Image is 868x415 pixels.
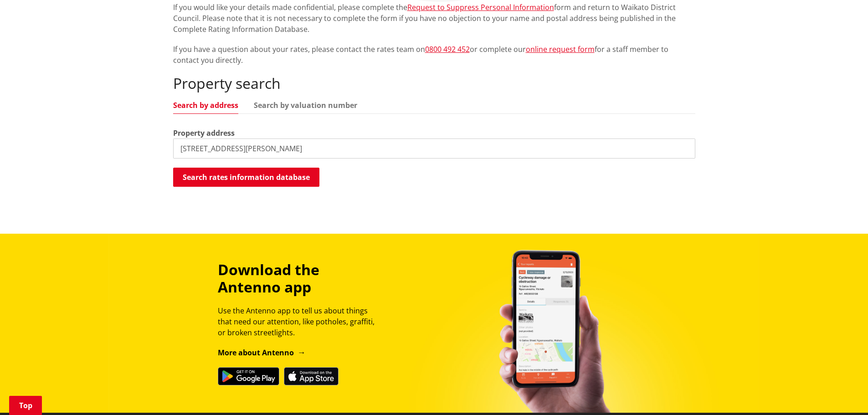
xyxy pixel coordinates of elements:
a: online request form [526,44,595,54]
label: Property address [173,128,235,138]
img: Download on the App Store [284,367,339,385]
a: More about Antenno [218,348,306,358]
a: Top [9,396,42,415]
a: 0800 492 452 [425,44,470,54]
p: If you would like your details made confidential, please complete the form and return to Waikato ... [173,2,695,35]
img: Get it on Google Play [218,367,279,385]
p: If you have a question about your rates, please contact the rates team on or complete our for a s... [173,44,695,66]
input: e.g. Duke Street NGARUAWAHIA [173,138,695,159]
iframe: Messenger Launcher [826,377,859,410]
a: Search by valuation number [254,102,357,109]
a: Request to Suppress Personal Information [407,2,554,12]
a: Search by address [173,102,238,109]
h3: Download the Antenno app [218,261,383,296]
h2: Property search [173,75,695,92]
p: Use the Antenno app to tell us about things that need our attention, like potholes, graffiti, or ... [218,305,383,338]
button: Search rates information database [173,168,319,187]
